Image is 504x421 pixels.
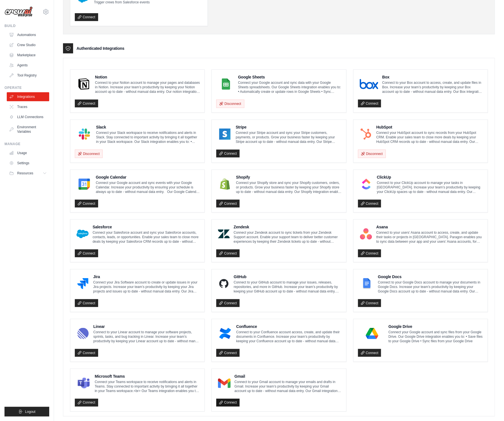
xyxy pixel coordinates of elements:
img: HubSpot Logo [360,129,372,140]
a: Connect [216,150,240,157]
a: Integrations [7,92,49,101]
div: Manage [4,142,49,146]
a: Settings [7,159,49,168]
a: Usage [7,148,49,157]
a: Connect [75,349,98,357]
h4: GitHub [234,274,342,280]
h4: Google Calendar [96,174,200,180]
p: Connect to your GitHub account to manage your issues, releases, repositories, and more in GitHub.... [234,280,342,294]
a: Connect [75,399,98,407]
img: Notion Logo [76,78,91,90]
h4: Notion [95,74,200,80]
img: Google Docs Logo [360,278,374,289]
h4: Slack [96,124,200,130]
a: Traces [7,102,49,111]
img: Stripe Logo [218,129,232,140]
a: Connect [358,200,381,208]
span: Resources [17,171,33,175]
p: Connect your Teams workspace to receive notifications and alerts in Teams. Stay connected to impo... [95,380,200,393]
h4: Google Sheets [238,74,341,80]
p: Connect your Salesforce account and sync your Salesforce accounts, contacts, leads, or opportunit... [93,230,200,244]
div: Build [4,24,49,28]
img: Shopify Logo [218,179,232,190]
h4: Box [382,74,483,80]
img: Zendesk Logo [218,228,229,240]
a: Connect [216,200,240,208]
p: Connect to your Box account to access, create, and update files in Box. Increase your team’s prod... [382,80,483,94]
h4: Google Drive [388,324,483,329]
p: Connect to your Google Docs account to manage your documents in Google Docs. Increase your team’s... [378,280,483,294]
p: Connect your Zendesk account to sync tickets from your Zendesk Support account. Enable your suppo... [234,230,342,244]
a: Environment Variables [7,123,49,136]
a: Connect [216,299,240,307]
p: Connect your Jira Software account to create or update issues in your Jira projects. Increase you... [93,280,200,294]
img: Salesforce Logo [76,228,89,240]
p: Connect to your ClickUp account to manage your tasks in [GEOGRAPHIC_DATA]. Increase your team’s p... [377,181,483,194]
img: Google Calendar Logo [76,179,92,190]
button: Disconnect [358,150,386,158]
a: Connect [75,200,98,208]
h4: ClickUp [377,174,483,180]
h4: Confluence [236,324,342,329]
h4: Microsoft Teams [95,373,200,379]
a: Tool Registry [7,71,49,80]
iframe: Chat Widget [476,394,504,421]
img: Logo [4,6,33,17]
a: LLM Connections [7,112,49,121]
p: Connect to your Gmail account to manage your emails and drafts in Gmail. Increase your team’s pro... [235,380,342,393]
img: Microsoft Teams Logo [76,378,91,389]
img: Box Logo [360,78,379,90]
a: Automations [7,30,49,39]
a: Connect [75,13,98,21]
h4: HubSpot [376,124,483,130]
p: Connect to your Confluence account access, create, and update their documents in Confluence. Incr... [236,330,342,343]
a: Connect [358,299,381,307]
h4: Stripe [236,124,342,130]
p: Connect to your users’ Asana account to access, create, and update their tasks or projects in [GE... [376,230,483,244]
button: Logout [4,407,49,417]
img: Confluence Logo [218,328,232,339]
img: Slack Logo [76,129,92,140]
a: Connect [75,100,98,107]
div: Operate [4,85,49,90]
h3: Authenticated Integrations [76,46,124,51]
h4: Salesforce [93,224,200,230]
h4: Linear [93,324,200,329]
img: Gmail Logo [218,378,231,389]
h4: Google Docs [378,274,483,280]
a: Connect [358,349,381,357]
img: Google Drive Logo [360,328,385,339]
h4: Zendesk [234,224,342,230]
a: Connect [358,249,381,257]
h4: Gmail [235,373,342,379]
a: Connect [75,299,98,307]
p: Connect your HubSpot account to sync records from your HubSpot CRM. Enable your sales team to clo... [376,130,483,144]
p: Connect your Google account and sync events with your Google Calendar. Increase your productivity... [96,181,200,194]
p: Connect to your Linear account to manage your software projects, sprints, tasks, and bug tracking... [93,330,200,343]
a: Marketplace [7,51,49,60]
button: Resources [7,169,49,178]
p: Connect your Stripe account and sync your Stripe customers, payments, or products. Grow your busi... [236,130,342,144]
a: Connect [75,249,98,257]
h4: Jira [93,274,200,280]
img: Google Sheets Logo [218,78,234,90]
p: Connect your Google account and sync data with your Google Sheets spreadsheets. Our Google Sheets... [238,80,341,94]
button: Disconnect [75,150,103,158]
a: Connect [216,399,240,407]
a: Crew Studio [7,40,49,49]
img: GitHub Logo [218,278,230,289]
a: Connect [216,349,240,357]
img: Jira Logo [76,278,89,289]
h4: Asana [376,224,483,230]
a: Connect [216,249,240,257]
p: Connect your Google account and sync files from your Google Drive. Our Google Drive integration e... [388,330,483,343]
p: Connect to your Notion account to manage your pages and databases in Notion. Increase your team’s... [95,80,200,94]
button: Disconnect [216,100,244,108]
img: ClickUp Logo [360,179,373,190]
span: Logout [25,409,35,414]
img: Linear Logo [76,328,89,339]
img: Asana Logo [360,228,372,240]
p: Connect your Slack workspace to receive notifications and alerts in Slack. Stay connected to impo... [96,130,200,144]
h4: Shopify [236,174,341,180]
a: Agents [7,61,49,70]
